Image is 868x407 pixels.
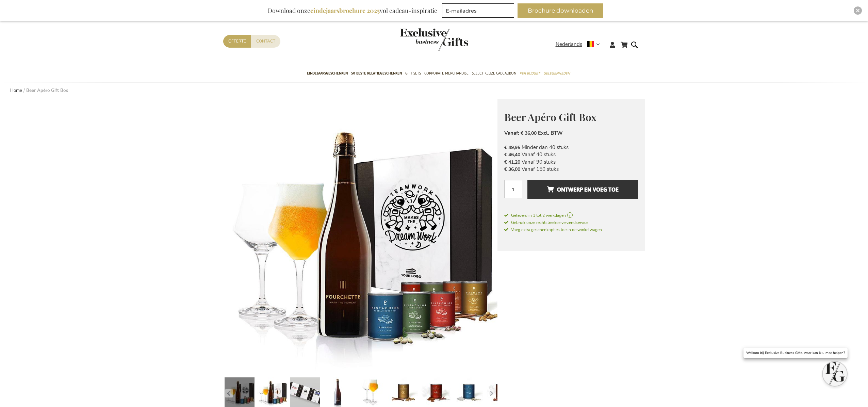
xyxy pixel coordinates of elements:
[504,166,638,173] li: Vanaf 150 stuks
[504,159,520,165] span: € 41,20
[405,70,421,77] span: Gift Sets
[504,226,638,233] a: Voeg extra geschenkopties toe in de winkelwagen
[307,70,348,77] span: Eindejaarsgeschenken
[400,28,468,51] img: Exclusive Business gifts logo
[504,212,638,218] a: Geleverd in 1 tot 2 werkdagen
[504,144,520,151] span: € 49,95
[223,99,497,373] img: Beer Apéro Gift Box
[504,180,522,198] input: Aantal
[547,184,619,195] span: Ontwerp en voeg toe
[504,227,602,232] span: Voeg extra geschenkopties toe in de winkelwagen
[310,6,380,15] b: eindejaarsbrochure 2025
[504,151,520,158] span: € 46,40
[26,87,68,94] strong: Beer Apéro Gift Box
[504,219,638,226] a: Gebruik onze rechtstreekse verzendservice
[472,70,516,77] span: Select Keuze Cadeaubon
[442,3,514,18] input: E-mailadres
[223,35,251,48] a: Offerte
[351,70,402,77] span: 50 beste relatiegeschenken
[400,28,434,51] a: store logo
[10,87,22,94] a: Home
[504,220,588,225] span: Gebruik onze rechtstreekse verzendservice
[442,3,516,20] form: marketing offers and promotions
[856,9,860,13] img: Close
[504,130,519,136] span: Vanaf:
[424,70,469,77] span: Corporate Merchandise
[504,151,638,158] li: Vanaf 40 stuks
[504,166,520,173] span: € 36,00
[527,180,638,199] button: Ontwerp en voeg toe
[854,6,862,15] div: Close
[265,3,440,18] div: Download onze vol cadeau-inspiratie
[504,144,638,151] li: Minder dan 40 stuks
[251,35,280,48] a: Contact
[504,159,638,166] li: Vanaf 90 stuks
[520,70,540,77] span: Per Budget
[543,70,570,77] span: Gelegenheden
[556,40,604,48] div: Nederlands
[504,110,596,124] span: Beer Apéro Gift Box
[518,3,603,18] button: Brochure downloaden
[556,40,582,48] span: Nederlands
[521,130,537,136] span: € 36,00
[538,130,563,136] span: Excl. BTW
